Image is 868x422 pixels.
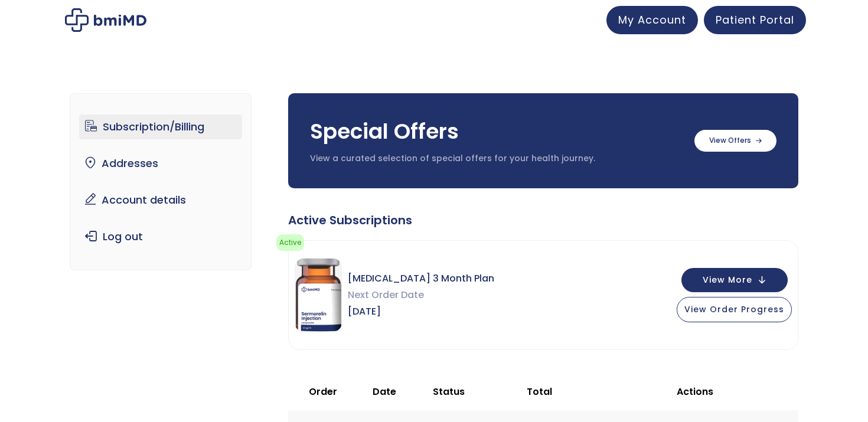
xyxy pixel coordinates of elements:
img: Sermorelin 3 Month Plan [295,259,342,332]
span: Next Order Date [348,287,494,303]
span: Date [373,385,396,398]
button: View Order Progress [677,297,792,322]
a: Patient Portal [704,6,806,34]
h3: Special Offers [310,117,683,146]
button: View More [681,268,788,292]
img: My account [65,8,146,32]
span: My Account [618,12,686,27]
div: Active Subscriptions [288,212,798,228]
a: Account details [79,188,243,212]
span: [DATE] [348,303,494,320]
a: My Account [606,6,698,34]
span: Patient Portal [716,12,794,27]
span: Total [527,385,552,398]
span: Active [276,234,304,251]
span: Order [309,385,337,398]
span: Actions [677,385,713,398]
a: Addresses [79,151,243,176]
nav: Account pages [70,93,252,270]
span: View More [703,276,752,284]
span: View Order Progress [684,303,784,315]
span: [MEDICAL_DATA] 3 Month Plan [348,270,494,287]
span: Status [433,385,465,398]
p: View a curated selection of special offers for your health journey. [310,153,683,165]
a: Subscription/Billing [79,115,243,139]
a: Log out [79,224,243,249]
